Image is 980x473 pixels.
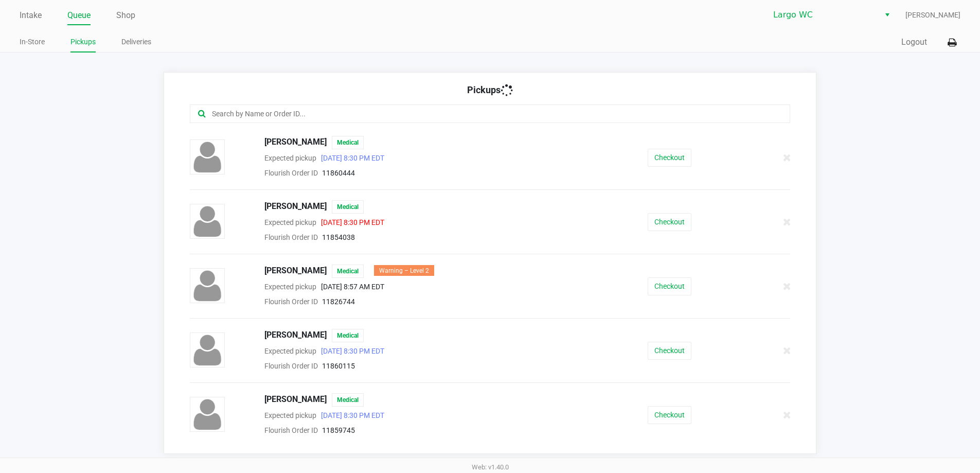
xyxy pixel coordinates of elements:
span: [PERSON_NAME] [264,329,327,342]
span: [PERSON_NAME] [264,393,327,407]
button: Select [880,6,895,24]
span: [PERSON_NAME] [264,265,327,278]
span: [DATE] 8:57 AM EDT [316,283,384,291]
button: Checkout [648,213,691,231]
a: Deliveries [121,36,151,48]
span: Medical [332,329,364,342]
span: Medical [332,136,364,149]
button: Checkout [648,149,691,167]
span: [PERSON_NAME] [905,10,960,21]
a: Intake [20,8,42,23]
div: Warning – Level 2 [374,265,434,276]
button: Checkout [648,342,691,360]
span: 11860115 [322,362,355,370]
a: Queue [67,8,91,23]
span: Expected pickup [264,218,316,226]
span: Expected pickup [264,154,316,162]
span: [DATE] 8:30 PM EDT [316,218,384,226]
span: Expected pickup [264,411,316,419]
span: Largo WC [773,9,874,21]
button: Checkout [648,406,691,424]
span: Medical [332,265,364,278]
a: Pickups [70,36,96,48]
a: Shop [116,8,135,23]
span: 11860444 [322,169,355,177]
span: 11826744 [322,297,355,306]
input: Search by Name or Order ID... [211,108,737,120]
span: Flourish Order ID [264,362,318,370]
span: Flourish Order ID [264,233,318,241]
span: 11859745 [322,426,355,434]
span: Flourish Order ID [264,297,318,306]
span: Flourish Order ID [264,426,318,434]
button: Checkout [648,277,691,295]
span: Medical [332,200,364,214]
span: 11854038 [322,233,355,241]
button: Logout [901,36,927,48]
span: [PERSON_NAME] [264,136,327,149]
span: Expected pickup [264,283,316,291]
span: Pickups [467,84,513,95]
span: [PERSON_NAME] [264,200,327,214]
span: Medical [332,393,364,407]
span: Flourish Order ID [264,169,318,177]
a: In-Store [20,36,45,48]
span: Web: v1.40.0 [472,463,509,471]
span: Expected pickup [264,347,316,355]
span: [DATE] 8:30 PM EDT [316,411,384,419]
span: [DATE] 8:30 PM EDT [316,347,384,355]
span: [DATE] 8:30 PM EDT [316,154,384,162]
